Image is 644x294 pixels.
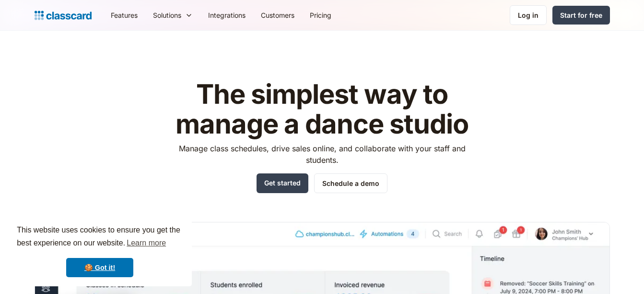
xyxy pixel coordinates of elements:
[170,80,474,139] h1: The simplest way to manage a dance studio
[510,5,547,25] a: Log in
[125,236,167,250] a: learn more about cookies
[145,4,200,26] div: Solutions
[153,10,181,20] div: Solutions
[170,143,474,166] p: Manage class schedules, drive sales online, and collaborate with your staff and students.
[560,10,602,20] div: Start for free
[66,258,133,277] a: dismiss cookie message
[253,4,302,26] a: Customers
[103,4,145,26] a: Features
[314,173,387,193] a: Schedule a demo
[257,173,308,193] a: Get started
[302,4,339,26] a: Pricing
[518,10,539,20] div: Log in
[35,9,92,22] a: home
[17,224,183,250] span: This website uses cookies to ensure you get the best experience on our website.
[552,6,610,24] a: Start for free
[8,215,192,286] div: cookieconsent
[200,4,253,26] a: Integrations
